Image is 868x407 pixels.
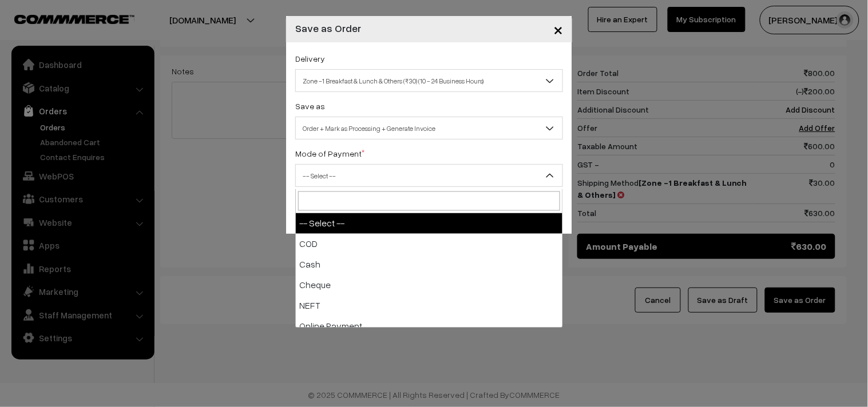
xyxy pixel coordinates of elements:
[296,118,562,138] span: Order + Mark as Processing + Generate Invoice
[295,100,325,112] label: Save as
[295,69,563,92] span: Zone -1 Breakfast & Lunch & Others (₹30) (10 - 24 Business Hours)
[295,53,325,65] label: Delivery
[544,11,572,47] button: Close
[296,254,562,275] li: Cash
[296,275,562,296] li: Cheque
[296,213,562,234] li: -- Select --
[296,234,562,254] li: COD
[296,296,562,316] li: NEFT
[295,164,563,187] span: -- Select --
[296,316,562,337] li: Online Payment
[296,71,562,91] span: Zone -1 Breakfast & Lunch & Others (₹30) (10 - 24 Business Hours)
[295,147,364,159] label: Mode of Payment
[553,18,563,39] span: ×
[295,21,361,36] h4: Save as Order
[296,166,562,186] span: -- Select --
[295,117,563,139] span: Order + Mark as Processing + Generate Invoice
